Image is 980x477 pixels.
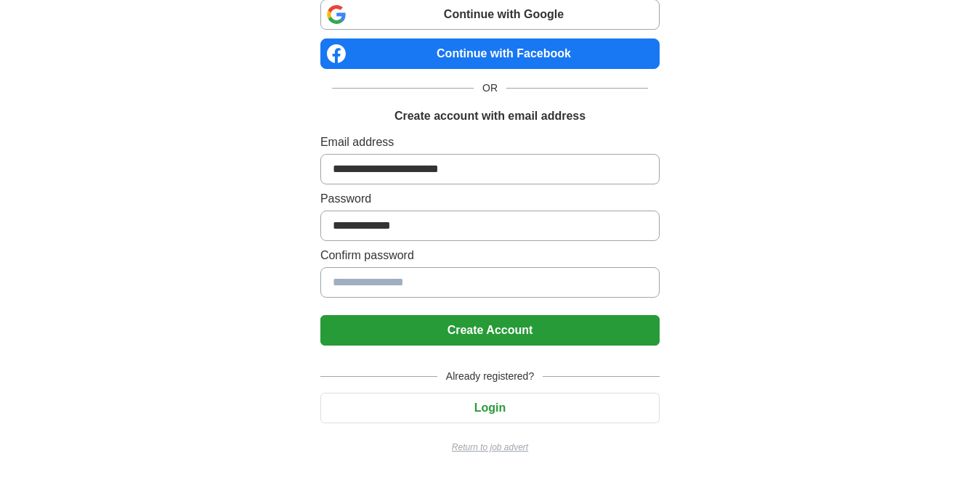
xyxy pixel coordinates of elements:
button: Create Account [320,315,660,346]
label: Password [320,190,660,208]
label: Confirm password [320,247,660,264]
h1: Create account with email address [394,107,586,125]
a: Return to job advert [320,441,660,454]
a: Continue with Facebook [320,38,660,69]
label: Email address [320,134,660,151]
button: Login [320,393,660,423]
span: Already registered? [437,369,543,384]
span: OR [474,81,506,96]
a: Login [320,401,660,414]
